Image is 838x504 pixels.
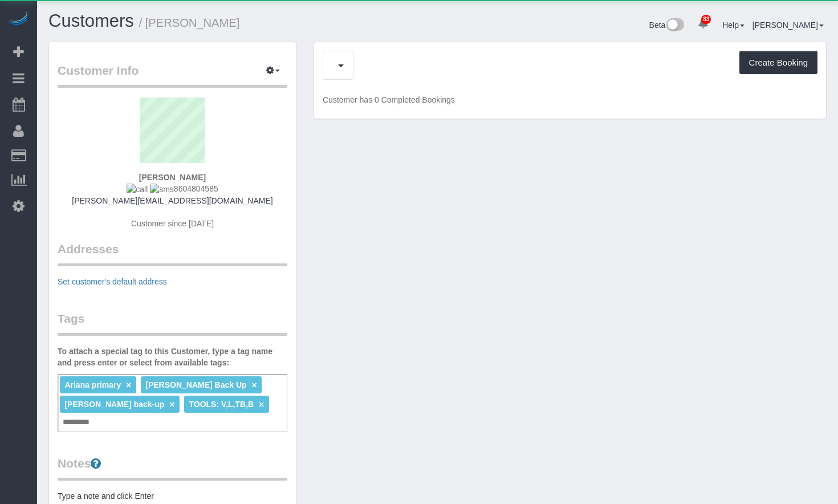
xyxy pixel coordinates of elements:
[323,94,817,105] p: Customer has 0 Completed Bookings
[58,346,287,368] label: To attach a special tag to this Customer, type a tag name and press enter or select from availabl...
[64,400,164,409] span: [PERSON_NAME] back-up
[665,18,684,33] img: New interface
[48,11,134,31] a: Customers
[58,62,287,88] legend: Customer Info
[131,219,214,228] span: Customer since [DATE]
[126,380,131,390] a: ×
[189,400,254,409] span: TOOLS: V,L,TB,B
[58,490,287,502] pre: Type a note and click Enter
[701,15,711,24] span: 83
[150,184,174,195] img: sms
[127,184,218,193] span: 8604804585
[649,21,685,30] a: Beta
[64,380,121,389] span: Ariana primary
[7,11,30,27] img: Automaid Logo
[58,455,287,481] legend: Notes
[72,196,272,205] a: [PERSON_NAME][EMAIL_ADDRESS][DOMAIN_NAME]
[739,51,817,75] button: Create Booking
[139,17,240,29] small: / [PERSON_NAME]
[252,380,257,390] a: ×
[259,400,264,409] a: ×
[58,310,287,336] legend: Tags
[752,21,824,30] a: [PERSON_NAME]
[722,21,745,30] a: Help
[127,184,148,195] img: call
[139,173,206,182] strong: [PERSON_NAME]
[58,277,167,286] a: Set customer's default address
[145,380,246,389] span: [PERSON_NAME] Back Up
[169,400,174,409] a: ×
[692,11,714,36] a: 83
